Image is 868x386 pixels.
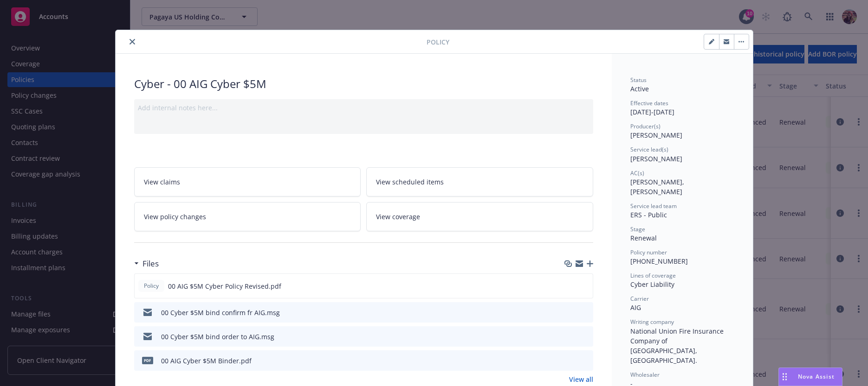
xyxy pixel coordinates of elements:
[569,374,593,384] a: View all
[630,272,676,279] span: Lines of coverage
[630,177,686,196] span: [PERSON_NAME], [PERSON_NAME]
[134,258,159,270] div: Files
[161,356,252,366] div: 00 AIG Cyber $5M Binder.pdf
[630,303,641,312] span: AIG
[630,202,677,210] span: Service lead team
[127,36,138,47] button: close
[798,373,835,380] span: Nova Assist
[134,167,361,196] a: View claims
[142,357,153,364] span: pdf
[630,131,682,139] span: [PERSON_NAME]
[161,308,280,317] div: 00 Cyber $5M bind confirm fr AIG.msg
[581,281,589,291] button: preview file
[779,368,790,386] div: Drag to move
[566,281,573,291] button: download file
[630,146,668,153] span: Service lead(s)
[168,281,281,291] span: 00 AIG $5M Cyber Policy Revised.pdf
[134,202,361,231] a: View policy changes
[143,258,159,270] h3: Files
[566,308,574,317] button: download file
[630,248,667,256] span: Policy number
[581,332,589,342] button: preview file
[366,167,593,196] a: View scheduled items
[630,154,682,163] span: [PERSON_NAME]
[630,234,657,242] span: Renewal
[144,177,180,187] span: View claims
[630,327,725,365] span: National Union Fire Insurance Company of [GEOGRAPHIC_DATA], [GEOGRAPHIC_DATA].
[778,367,842,386] button: Nova Assist
[630,257,688,266] span: [PHONE_NUMBER]
[630,295,649,303] span: Carrier
[630,169,644,177] span: AC(s)
[427,37,449,47] span: Policy
[581,356,589,366] button: preview file
[630,371,660,379] span: Wholesaler
[581,308,589,317] button: preview file
[630,225,645,233] span: Stage
[630,280,674,289] span: Cyber Liability
[144,212,206,221] span: View policy changes
[134,76,593,92] div: Cyber - 00 AIG Cyber $5M
[630,99,668,107] span: Effective dates
[630,318,674,326] span: Writing company
[630,76,647,84] span: Status
[376,212,420,221] span: View coverage
[630,210,667,219] span: ERS - Public
[376,177,444,187] span: View scheduled items
[161,332,274,342] div: 00 Cyber $5M bind order to AIG.msg
[142,282,161,290] span: Policy
[630,99,734,117] div: [DATE] - [DATE]
[366,202,593,231] a: View coverage
[138,103,589,113] div: Add internal notes here...
[630,84,649,93] span: Active
[566,356,574,366] button: download file
[566,332,574,342] button: download file
[630,122,661,130] span: Producer(s)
